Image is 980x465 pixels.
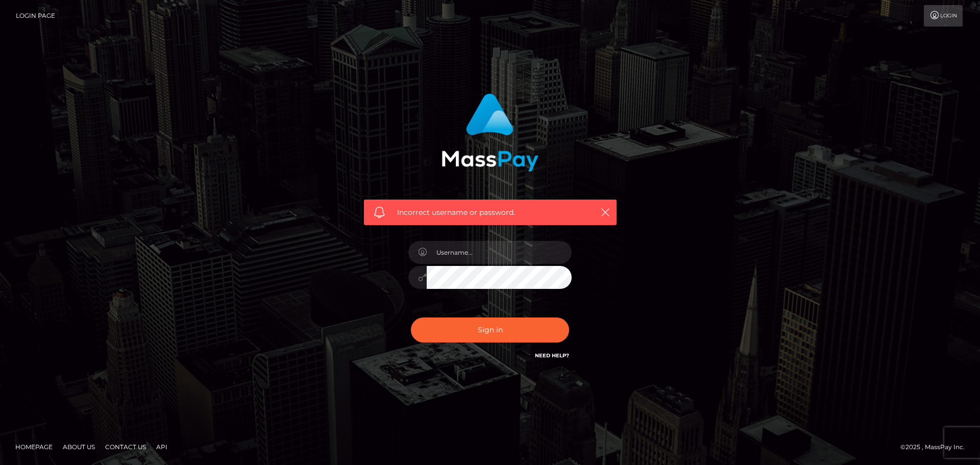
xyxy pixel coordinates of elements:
[16,5,55,27] a: Login Page
[442,93,538,172] img: MassPay Login
[924,5,963,27] a: Login
[152,439,171,455] a: API
[101,439,150,455] a: Contact Us
[427,241,572,264] input: Username...
[535,352,569,359] a: Need Help?
[397,207,583,218] span: Incorrect username or password.
[900,442,972,453] div: © 2025 , MassPay Inc.
[11,439,57,455] a: Homepage
[59,439,99,455] a: About Us
[411,317,569,342] button: Sign in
